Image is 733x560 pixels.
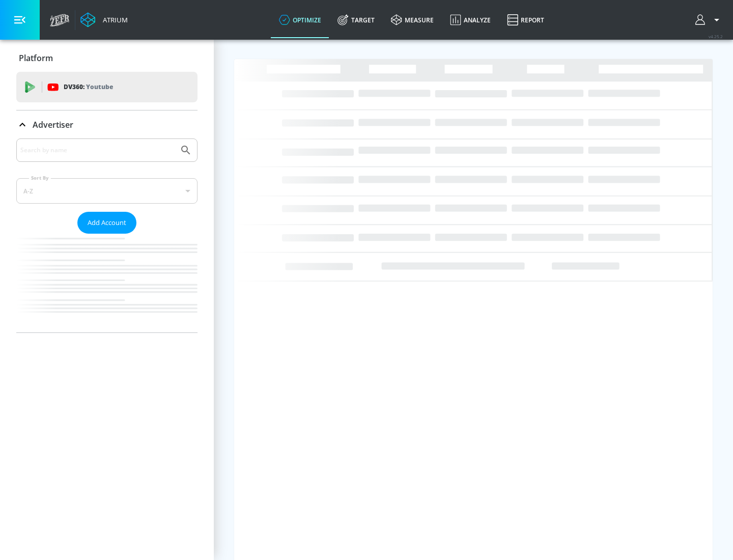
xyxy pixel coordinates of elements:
div: Advertiser [16,138,198,332]
p: Youtube [86,81,113,92]
a: optimize [271,2,329,38]
a: Report [499,2,552,38]
a: Atrium [80,12,128,27]
input: Search by name [20,144,175,157]
button: Add Account [77,212,136,234]
a: Analyze [442,2,499,38]
span: v 4.25.2 [709,34,723,39]
div: Advertiser [16,110,198,139]
a: Target [329,2,383,38]
div: Platform [16,44,198,72]
p: Advertiser [33,119,73,130]
p: Platform [19,52,53,64]
div: A-Z [16,178,198,204]
label: Sort By [29,175,51,181]
div: Atrium [99,15,128,24]
nav: list of Advertiser [16,234,198,332]
div: DV360: Youtube [16,72,198,102]
span: Add Account [88,217,126,229]
p: DV360: [64,81,113,93]
a: measure [383,2,442,38]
